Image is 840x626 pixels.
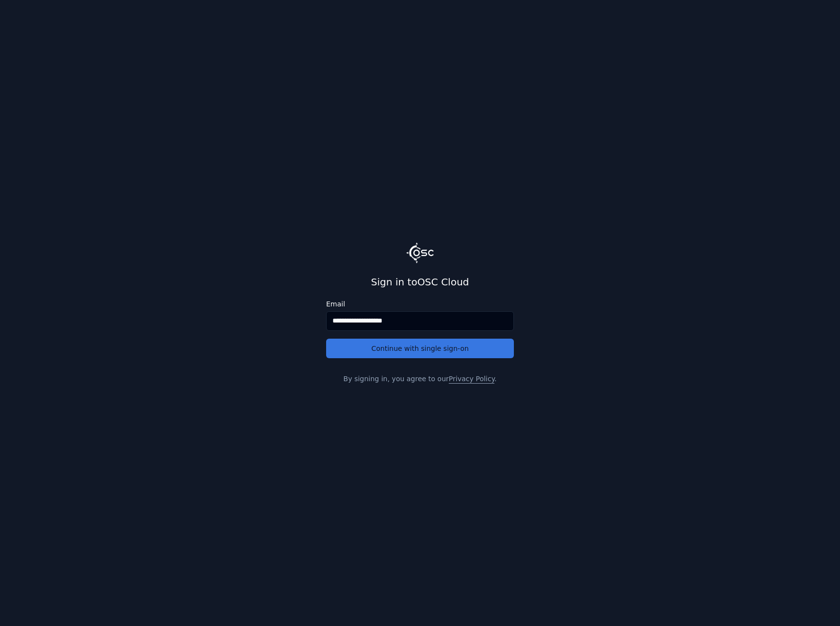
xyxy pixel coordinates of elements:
button: Continue with single sign-on [326,339,514,358]
img: Logo [406,242,434,263]
p: By signing in, you agree to our . [326,374,514,384]
label: Email [326,301,514,307]
a: Privacy Policy [449,375,494,383]
h2: Sign in to OSC Cloud [326,275,514,289]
